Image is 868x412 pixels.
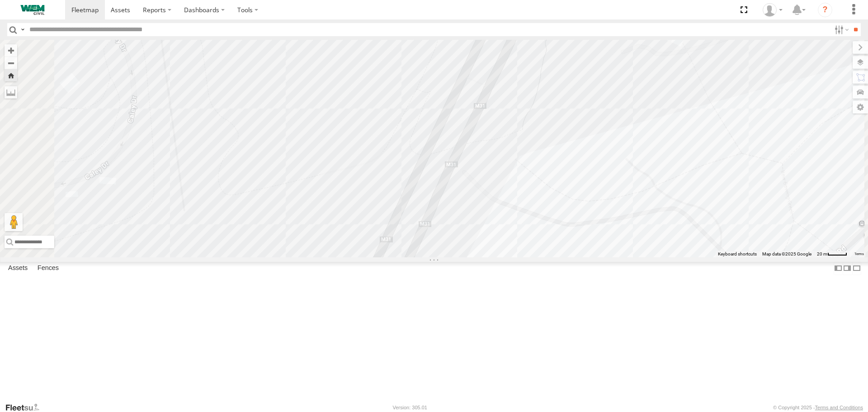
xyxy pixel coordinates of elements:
span: Map data ©2025 Google [762,251,811,256]
label: Fences [33,262,63,275]
div: Nathan Oselli [759,3,786,17]
div: © Copyright 2025 - [773,405,863,410]
button: Drag Pegman onto the map to open Street View [5,213,23,231]
button: Zoom in [5,44,17,57]
label: Measure [5,86,17,99]
div: Version: 305.01 [393,405,427,410]
a: Terms [854,252,864,256]
button: Zoom out [5,57,17,69]
i: ? [818,3,832,17]
button: Keyboard shortcuts [718,251,757,257]
img: WEMCivilLogo.svg [9,5,56,15]
label: Dock Summary Table to the Right [843,262,852,275]
label: Dock Summary Table to the Left [834,262,843,275]
label: Search Query [19,23,26,36]
a: Visit our Website [5,403,47,412]
label: Search Filter Options [831,23,850,36]
label: Map Settings [853,101,868,114]
label: Hide Summary Table [852,262,861,275]
label: Assets [4,262,32,275]
span: 20 m [817,251,827,256]
a: Terms and Conditions [815,405,863,410]
button: Zoom Home [5,69,17,81]
button: Map scale: 20 m per 40 pixels [814,251,850,257]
